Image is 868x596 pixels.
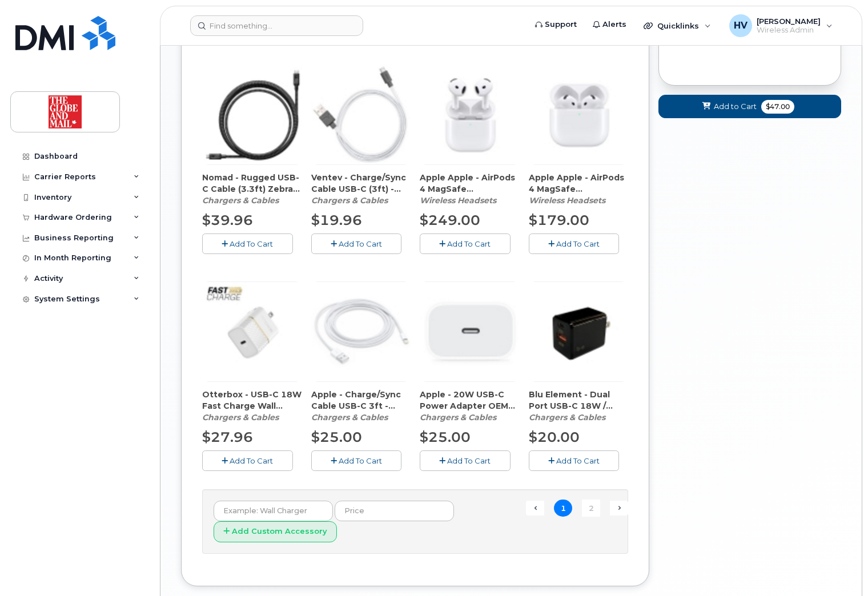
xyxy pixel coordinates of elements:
[420,450,511,470] button: Add To Cart
[420,172,520,206] div: Apple Apple - AirPods 4 MagSafe Compatible with Noise Cancellation and USB-C Charging Case - (CAH...
[529,212,589,228] span: $179.00
[529,389,629,423] div: Blu Element - Dual Port USB-C 18W / USB-A 3A Wall Adapter - Black (Bulk) (CAHCPZ000077)
[311,282,411,382] img: accessory36546.JPG
[447,239,491,248] span: Add To Cart
[529,429,580,445] span: $20.00
[311,65,411,164] img: accessory36552.JPG
[214,521,337,542] button: Add Custom Accessory
[311,233,402,253] button: Add To Cart
[610,501,628,516] a: Next →
[311,429,362,445] span: $25.00
[311,389,411,412] span: Apple - Charge/Sync Cable USB-C 3ft - White (CAMIPZ000168)
[761,100,794,114] span: $47.00
[420,212,480,228] span: $249.00
[636,14,719,37] div: Quicklinks
[311,172,411,195] span: Ventev - Charge/Sync Cable USB-C (3ft) - White (CAMIBE000144)
[447,456,491,465] span: Add To Cart
[757,26,821,35] span: Wireless Admin
[757,17,821,26] span: [PERSON_NAME]
[529,389,629,412] span: Blu Element - Dual Port USB-C 18W / USB-A 3A Wall Adapter - Black (Bulk) (CAHCPZ000077)
[230,239,273,248] span: Add To Cart
[311,195,388,206] em: Chargers & Cables
[420,389,520,412] span: Apple - 20W USB-C Power Adapter OEM [No Cable] - White (CAHCAP000073)
[202,172,302,206] div: Nomad - Rugged USB-C Cable (3.3ft) Zebra (CAMIBE000170)
[420,282,520,382] img: accessory36680.JPG
[202,65,302,164] img: accessory36548.JPG
[202,195,279,206] em: Chargers & Cables
[311,389,411,423] div: Apple - Charge/Sync Cable USB-C 3ft - White (CAMIPZ000168)
[230,456,273,465] span: Add To Cart
[602,19,626,30] span: Alerts
[420,429,471,445] span: $25.00
[527,13,585,36] a: Support
[526,501,544,516] span: ← Previous
[335,501,454,521] input: Price
[190,15,363,36] input: Find something...
[529,450,620,470] button: Add To Cart
[214,501,333,521] input: Example: Wall Charger
[734,19,748,33] span: HV
[202,172,302,195] span: Nomad - Rugged USB-C Cable (3.3ft) Zebra (CAMIBE000170)
[311,450,402,470] button: Add To Cart
[545,19,577,30] span: Support
[202,389,302,412] span: Otterbox - USB-C 18W Fast Charge Wall Adapter - White (CAHCAP000074)
[420,65,520,164] img: accessory36513.JPG
[420,412,496,422] em: Chargers & Cables
[420,172,520,195] span: Apple Apple - AirPods 4 MagSafe Compatible with Noise Cancellation and USB-C Charging Case - (CAH...
[202,233,293,253] button: Add To Cart
[202,450,293,470] button: Add To Cart
[529,282,629,382] img: accessory36707.JPG
[339,239,382,248] span: Add To Cart
[202,429,253,445] span: $27.96
[556,239,600,248] span: Add To Cart
[529,65,629,164] img: accessory37023.JPG
[311,212,362,228] span: $19.96
[658,95,841,118] button: Add to Cart $47.00
[529,233,620,253] button: Add To Cart
[529,195,605,206] em: Wireless Headsets
[202,212,253,228] span: $39.96
[554,500,572,517] span: 1
[202,412,279,422] em: Chargers & Cables
[420,195,496,206] em: Wireless Headsets
[529,172,629,206] div: Apple Apple - AirPods 4 MagSafe Compatible with USB-C Charging Case (CAHEBE000063)
[556,456,600,465] span: Add To Cart
[585,13,634,36] a: Alerts
[582,500,600,517] a: 2
[311,412,388,422] em: Chargers & Cables
[721,14,841,37] div: Herrera, Victor
[420,233,511,253] button: Add To Cart
[714,101,757,112] span: Add to Cart
[202,389,302,423] div: Otterbox - USB-C 18W Fast Charge Wall Adapter - White (CAHCAP000074)
[529,172,629,195] span: Apple Apple - AirPods 4 MagSafe Compatible with USB-C Charging Case (CAHEBE000063)
[202,282,302,382] img: accessory36681.JPG
[529,412,605,422] em: Chargers & Cables
[339,456,382,465] span: Add To Cart
[657,21,699,30] span: Quicklinks
[420,389,520,423] div: Apple - 20W USB-C Power Adapter OEM [No Cable] - White (CAHCAP000073)
[311,172,411,206] div: Ventev - Charge/Sync Cable USB-C (3ft) - White (CAMIBE000144)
